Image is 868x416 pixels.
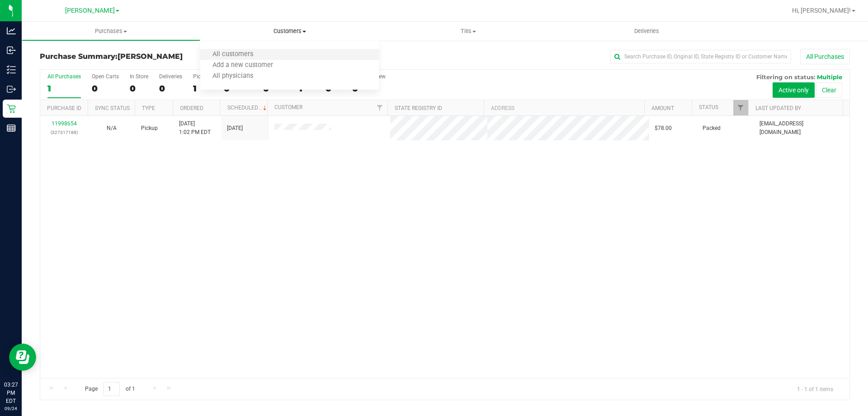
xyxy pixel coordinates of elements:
span: Packed [703,124,721,133]
div: 1 [47,83,81,94]
span: [PERSON_NAME] [65,7,115,14]
span: [DATE] [227,124,243,133]
input: 1 [104,382,120,396]
span: [DATE] 1:02 PM EDT [179,120,211,137]
div: 0 [130,83,148,94]
span: Purchases [22,27,200,35]
button: Active only [773,82,815,98]
div: 0 [92,83,119,94]
span: Deliveries [622,27,671,35]
span: [EMAIL_ADDRESS][DOMAIN_NAME] [759,120,844,137]
div: In Store [130,73,148,80]
span: Pickup [141,124,158,133]
inline-svg: Inventory [7,65,16,74]
span: Hi, [PERSON_NAME]! [792,7,851,14]
span: Page of 1 [77,382,142,396]
span: 1 - 1 of 1 items [790,382,840,396]
div: PickUps [193,73,213,80]
iframe: Resource center [9,344,36,371]
inline-svg: Inbound [7,46,16,55]
a: Deliveries [557,22,736,41]
span: [PERSON_NAME] [118,52,183,61]
button: N/A [107,124,117,133]
a: Status [699,104,718,110]
p: (327317188) [46,128,82,137]
span: Filtering on status: [756,73,815,81]
a: 11998654 [52,120,77,127]
p: 09/24 [4,405,18,412]
a: Filter [373,100,387,115]
a: Scheduled [227,105,269,111]
input: Search Purchase ID, Original ID, State Registry ID or Customer Name... [610,50,791,63]
div: Open Carts [92,73,119,80]
a: Ordered [180,105,203,111]
div: Deliveries [159,73,182,80]
a: Customer [274,104,302,110]
p: 03:27 PM EDT [4,381,18,405]
span: Multiple [817,73,842,81]
a: Last Updated By [755,105,801,111]
span: Customers [200,27,379,35]
inline-svg: Outbound [7,85,16,94]
button: Clear [816,82,842,98]
inline-svg: Reports [7,124,16,133]
span: Not Applicable [107,125,117,131]
inline-svg: Retail [7,104,16,113]
a: Amount [651,105,674,111]
div: 1 [193,83,213,94]
a: Purchase ID [47,105,81,111]
a: Sync Status [95,105,130,111]
span: Tills [379,27,557,35]
div: 0 [159,83,182,94]
a: Purchases [22,22,200,41]
a: Tills [379,22,557,41]
span: All physicians [200,72,265,80]
a: Filter [733,100,748,115]
button: All Purchases [800,49,850,64]
div: All Purchases [47,73,81,80]
inline-svg: Analytics [7,26,16,35]
a: Customers All customers Add a new customer All physicians [200,22,379,41]
h3: Purchase Summary: [40,53,310,61]
a: State Registry ID [395,105,442,111]
span: All customers [200,51,265,58]
span: Add a new customer [200,62,285,69]
th: Address [484,100,644,116]
span: $78.00 [655,124,672,133]
a: Type [142,105,155,111]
